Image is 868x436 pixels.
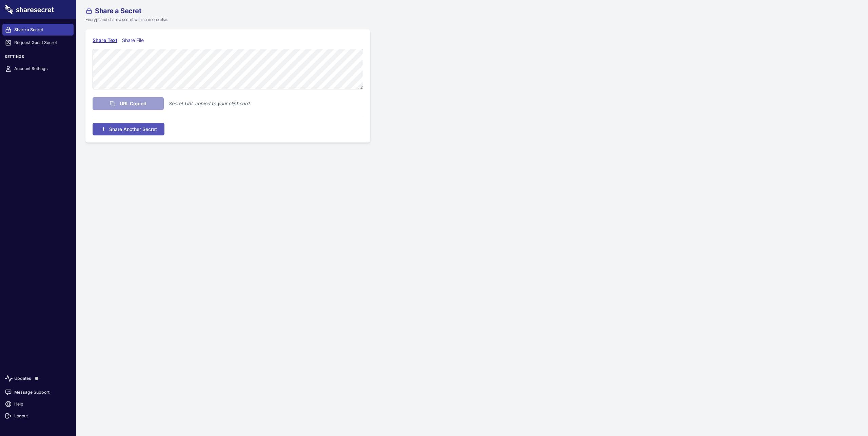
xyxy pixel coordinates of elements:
div: Share Text [93,37,117,44]
p: Secret URL copied to your clipboard. [169,100,251,107]
a: Updates [2,371,74,386]
p: Encrypt and share a secret with someone else. [85,17,408,23]
iframe: Drift Widget Chat Controller [834,402,860,428]
a: Share a Secret [2,24,74,36]
a: Logout [2,410,74,422]
button: URL Copied [93,97,164,110]
a: Request Guest Secret [2,37,74,49]
button: Share Another Secret [93,123,164,135]
a: Account Settings [2,63,74,75]
a: Help [2,398,74,410]
div: Share File [122,37,147,44]
span: URL Copied [120,100,146,107]
span: Share a Secret [95,7,141,14]
h3: Settings [2,54,74,62]
a: Message Support [2,386,74,398]
span: Share Another Secret [109,126,157,133]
